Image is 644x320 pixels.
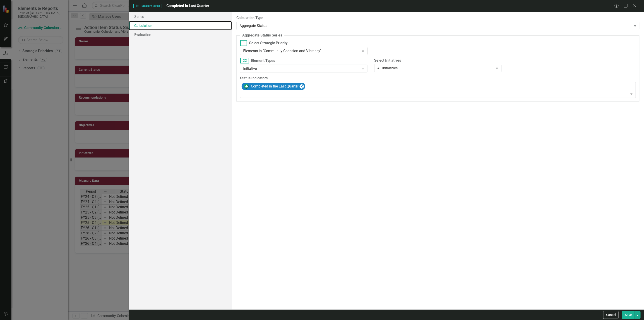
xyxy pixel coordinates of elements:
div: Elements in "Community Cohesion and Vibrancy" [243,48,359,53]
img: Completed in the Last Quarter [244,84,249,89]
button: Save [622,311,635,319]
label: Select Strategic Priority [240,40,368,46]
label: Status Indicators [240,76,636,81]
label: Calculation Type [236,15,639,21]
div: Remove [object Object] [300,84,304,89]
span: Measure Series [133,4,162,8]
a: Evaluation [129,30,232,39]
span: Completed in Last Quarter [166,4,209,8]
label: Element Types [240,58,368,63]
div: Initiative [243,66,359,71]
a: Calculation [129,21,232,30]
div: Completed in the Last Quarter [251,84,298,89]
a: Series [129,12,232,21]
div: Aggregate Status [240,23,632,28]
div: All Initiatives [377,66,494,71]
legend: Aggregate Status Series [240,33,284,38]
span: 22 [240,58,249,63]
label: Select Initiatives [374,58,502,63]
button: Cancel [603,311,619,319]
span: 1 [240,40,247,46]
